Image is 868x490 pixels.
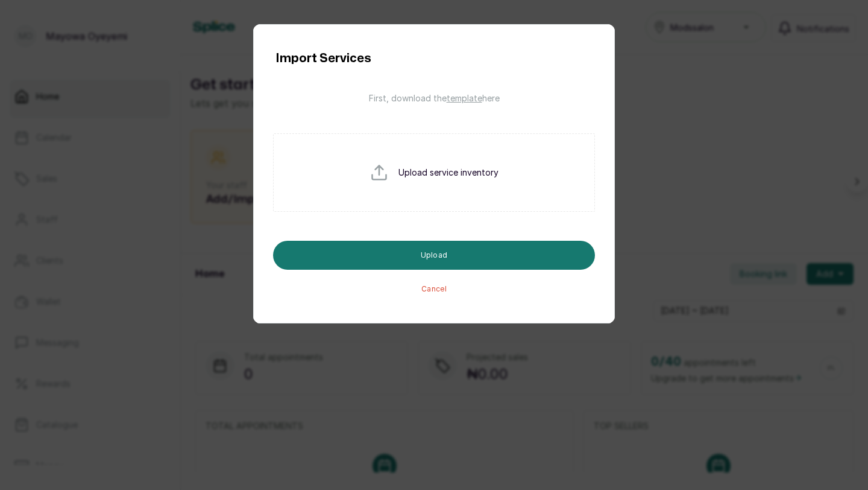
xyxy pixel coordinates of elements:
p: First, download the here [369,92,500,104]
button: Cancel [421,284,447,294]
button: Upload [273,241,595,270]
span: template [447,93,482,103]
a: First, download thetemplatehere [369,92,500,104]
h1: Import Services [275,49,371,68]
p: Upload service inventory [398,167,498,179]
